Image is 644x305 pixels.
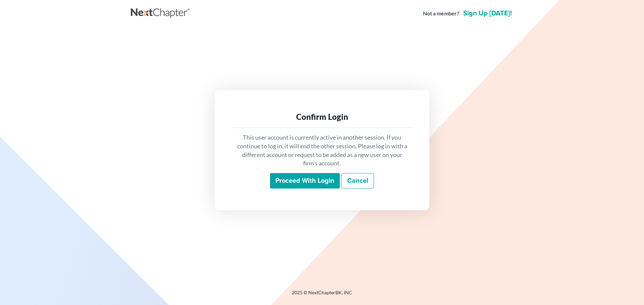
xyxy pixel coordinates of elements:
[270,173,340,188] input: Proceed with login
[236,133,408,168] p: This user account is currently active in another session. If you continue to log in, it will end ...
[341,173,374,188] a: Cancel
[131,289,513,301] div: 2025 © NextChapterBK, INC
[423,10,459,17] strong: Not a member?
[236,111,408,122] div: Confirm Login
[462,10,513,17] a: Sign up [DATE]!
